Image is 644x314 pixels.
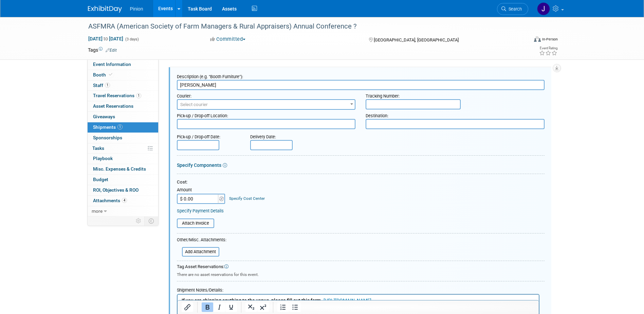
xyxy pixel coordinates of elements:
span: Search [506,6,522,12]
span: Staff [93,83,110,88]
a: Search [497,3,528,15]
div: Event Format [488,35,558,46]
span: 1 [136,93,141,98]
span: more [92,208,103,214]
span: [DATE] [DATE] [88,36,124,42]
a: more [88,206,158,216]
a: Travel Reservations1 [88,91,158,101]
img: ExhibitDay [88,6,122,13]
a: Edit [106,48,117,53]
div: Shipment Notes/Details: [177,284,539,294]
a: Booth [88,70,158,80]
button: Underline [225,302,237,312]
div: Pick-up / Drop-off Location: [177,110,356,119]
div: Description (e.g. "Booth Furniture"): [177,71,545,80]
a: Budget [88,175,158,185]
a: Specify Components [177,162,221,168]
img: Jennifer Plumisto [537,2,550,15]
a: Sponsorships [88,133,158,143]
span: Travel Reservations [93,93,141,98]
span: to [103,36,109,41]
button: Numbered list [277,302,289,312]
div: Amount [177,187,226,194]
span: [GEOGRAPHIC_DATA], [GEOGRAPHIC_DATA] [374,37,459,42]
div: Tag Asset Reservations: [177,264,545,270]
span: Misc. Expenses & Credits [93,166,146,172]
div: Pick-up / Drop-off Date: [177,131,240,140]
span: Select courier [180,102,208,107]
span: Pinion [130,6,143,12]
a: Shipments1 [88,122,158,133]
span: Tasks [92,145,104,151]
a: Giveaways [88,112,158,122]
div: Delivery Date: [250,131,334,140]
span: (3 days) [125,37,139,41]
a: Specify Cost Center [229,196,265,201]
span: Sponsorships [93,135,122,140]
span: Attachments [93,198,127,203]
span: Budget [93,177,108,182]
a: Staff1 [88,81,158,91]
div: Event Rating [539,47,557,50]
span: 4 [122,198,127,203]
a: Asset Reservations [88,101,158,111]
span: ROI, Objectives & ROO [93,187,139,193]
a: Attachments4 [88,196,158,206]
div: There are no asset reservations for this event. [177,270,545,278]
div: Destination: [366,110,545,119]
div: Tracking Number: [366,90,545,99]
a: Misc. Expenses & Credits [88,164,158,174]
a: Specify Payment Details [177,208,224,213]
i: Booth reservation complete [109,73,112,76]
a: Event Information [88,59,158,70]
span: Shipments [93,124,123,130]
button: Subscript [245,302,257,312]
button: Italic [214,302,225,312]
span: Giveaways [93,114,115,119]
span: Playbook [93,156,113,161]
button: Bullet list [289,302,301,312]
div: Cost: [177,179,545,186]
a: Playbook [88,154,158,164]
td: Toggle Event Tabs [144,216,158,225]
span: 1 [105,83,110,88]
span: Asset Reservations [93,103,133,109]
td: Personalize Event Tab Strip [133,216,145,225]
button: Bold [202,302,213,312]
img: Format-Inperson.png [534,36,541,42]
button: Insert/edit link [182,302,193,312]
span: Booth [93,72,114,77]
td: Tags [88,47,117,53]
div: Other/Misc. Attachments: [177,237,226,245]
div: In-Person [542,37,558,42]
div: ASFMRA (American Society of Farm Managers & Rural Appraisers) Annual Conference ? [86,20,518,33]
button: Superscript [257,302,269,312]
span: 1 [117,124,123,129]
span: Event Information [93,62,131,67]
div: Courier: [177,90,356,99]
button: Committed [208,36,248,43]
a: ROI, Objectives & ROO [88,185,158,195]
a: Tasks [88,143,158,154]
